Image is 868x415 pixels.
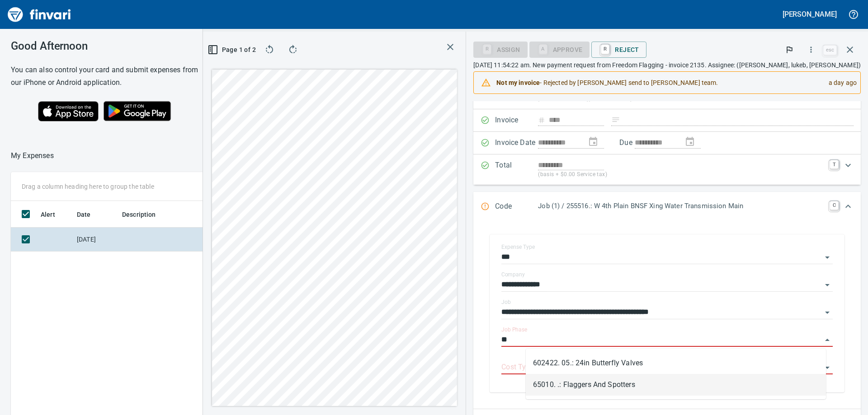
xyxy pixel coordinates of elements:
label: Job Phase [501,327,527,332]
button: Close [821,334,834,346]
button: Open [821,279,834,291]
img: Finvari [5,4,73,25]
div: - Rejected by [PERSON_NAME] send to [PERSON_NAME] team. [496,75,821,91]
span: Reject [599,42,639,57]
span: Alert [41,209,55,220]
button: Page 1 of 2 [210,42,255,58]
button: RReject [591,42,646,58]
div: a day ago [821,75,857,91]
h3: Good Afternoon [11,40,203,52]
label: Company [501,272,525,277]
span: Date [77,209,91,220]
label: Expense Type [501,244,535,250]
li: 65010. .: Flaggers And Spotters [526,374,826,396]
strong: Not my invoice [496,79,540,86]
a: R [601,44,609,54]
span: Description [122,209,156,220]
button: Open [821,361,834,374]
p: Code [495,201,538,213]
span: Description [122,209,168,220]
label: Job [501,299,511,305]
a: C [830,201,839,210]
p: (basis + $0.00 Service tax) [538,170,824,179]
button: [PERSON_NAME] [780,7,839,21]
span: Alert [41,209,67,220]
span: Date [77,209,103,220]
button: More [801,40,821,60]
nav: breadcrumb [11,150,54,161]
td: AP Invoices [200,228,268,252]
div: Assign [473,45,527,53]
div: Expand [473,154,861,185]
img: Download on the App Store [38,101,99,121]
button: Open [821,306,834,319]
div: Expand [473,192,861,222]
button: Open [821,251,834,264]
p: [DATE] 11:54:22 am. New payment request from Freedom Flagging - invoice 2135. Assignee: ([PERSON_... [473,61,861,70]
p: My Expenses [11,150,54,161]
button: Flag [779,40,799,60]
h5: [PERSON_NAME] [783,9,837,19]
li: 602422. 05.: 24in Butterfly Valves [526,352,826,374]
p: Total [495,160,538,179]
h6: You can also control your card and submit expenses from our iPhone or Android application. [11,64,203,89]
span: Page 1 of 2 [214,44,251,56]
a: T [830,160,839,169]
div: Job Phase required [529,45,590,53]
p: Job (1) / 255516.: W 4th Plain BNSF Xing Water Transmission Main [538,201,824,211]
td: [DATE] [73,228,118,252]
a: esc [823,45,837,55]
p: Drag a column heading here to group the table [22,182,154,191]
img: Get it on Google Play [99,96,176,126]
